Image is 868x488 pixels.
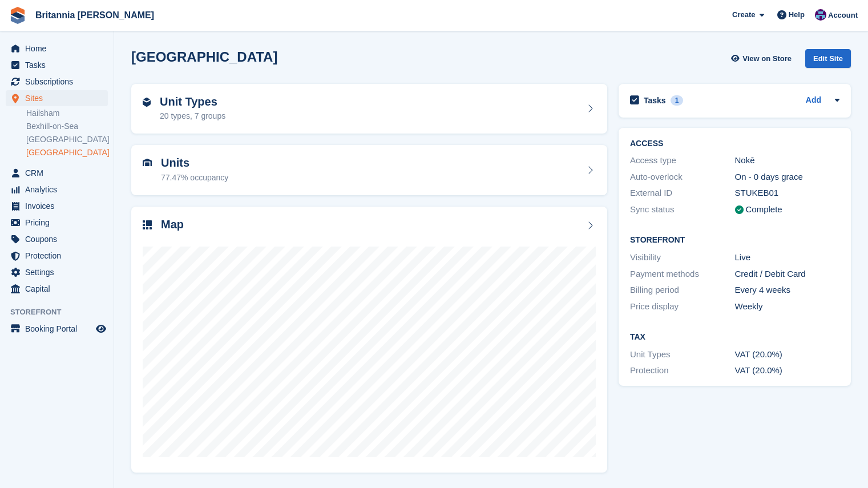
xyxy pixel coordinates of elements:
[25,165,94,181] span: CRM
[732,9,755,21] span: Create
[630,268,735,281] div: Payment methods
[6,264,108,280] a: menu
[630,203,735,216] div: Sync status
[131,84,607,134] a: Unit Types 20 types, 7 groups
[131,49,277,64] h2: [GEOGRAPHIC_DATA]
[26,134,108,145] a: [GEOGRAPHIC_DATA]
[806,94,821,107] a: Add
[630,333,839,342] h2: Tax
[630,300,735,313] div: Price display
[6,281,108,297] a: menu
[630,139,839,148] h2: ACCESS
[789,9,805,21] span: Help
[6,90,108,106] a: menu
[25,281,94,297] span: Capital
[735,300,840,313] div: Weekly
[735,348,840,361] div: VAT (20.0%)
[25,41,94,57] span: Home
[26,121,108,132] a: Bexhill-on-Sea
[6,321,108,337] a: menu
[630,236,839,245] h2: Storefront
[143,159,152,167] img: unit-icn-7be61d7bf1b0ce9d3e12c5938cc71ed9869f7b940bace4675aadf7bd6d80202e.svg
[630,154,735,167] div: Access type
[26,108,108,119] a: Hailsham
[25,182,94,197] span: Analytics
[746,203,782,216] div: Complete
[735,154,840,167] div: Nokē
[735,364,840,377] div: VAT (20.0%)
[6,215,108,231] a: menu
[25,90,94,106] span: Sites
[6,74,108,90] a: menu
[735,284,840,297] div: Every 4 weeks
[6,198,108,214] a: menu
[735,251,840,264] div: Live
[10,306,114,318] span: Storefront
[25,198,94,214] span: Invoices
[671,95,684,106] div: 1
[805,49,851,68] div: Edit Site
[161,172,228,184] div: 77.47% occupancy
[805,49,851,72] a: Edit Site
[161,156,228,170] h2: Units
[25,248,94,264] span: Protection
[6,248,108,264] a: menu
[6,57,108,73] a: menu
[6,231,108,247] a: menu
[161,218,184,231] h2: Map
[742,53,792,64] span: View on Store
[630,171,735,184] div: Auto-overlock
[630,364,735,377] div: Protection
[815,9,826,21] img: Becca Clark
[25,321,94,337] span: Booking Portal
[160,110,225,122] div: 20 types, 7 groups
[31,6,159,25] a: Britannia [PERSON_NAME]
[630,251,735,264] div: Visibility
[828,10,858,21] span: Account
[630,284,735,297] div: Billing period
[94,322,108,336] a: Preview store
[644,95,666,106] h2: Tasks
[131,207,607,473] a: Map
[26,147,108,158] a: [GEOGRAPHIC_DATA]
[25,57,94,73] span: Tasks
[25,231,94,247] span: Coupons
[6,165,108,181] a: menu
[735,171,840,184] div: On - 0 days grace
[6,182,108,197] a: menu
[143,220,152,229] img: map-icn-33ee37083ee616e46c38cad1a60f524a97daa1e2b2c8c0bc3eb3415660979fc1.svg
[131,145,607,195] a: Units 77.47% occupancy
[25,215,94,231] span: Pricing
[160,95,225,108] h2: Unit Types
[143,98,151,107] img: unit-type-icn-2b2737a686de81e16bb02015468b77c625bbabd49415b5ef34ead5e3b44a266d.svg
[735,268,840,281] div: Credit / Debit Card
[630,348,735,361] div: Unit Types
[729,49,796,68] a: View on Store
[630,187,735,200] div: External ID
[6,41,108,57] a: menu
[25,74,94,90] span: Subscriptions
[735,187,840,200] div: STUKEB01
[9,7,26,24] img: stora-icon-8386f47178a22dfd0bd8f6a31ec36ba5ce8667c1dd55bd0f319d3a0aa187defe.svg
[25,264,94,280] span: Settings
